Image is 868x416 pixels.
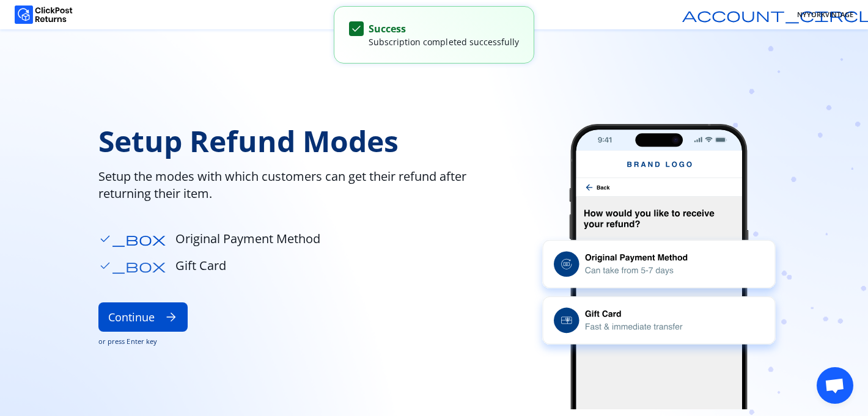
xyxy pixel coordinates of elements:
[98,259,166,272] span: check_box
[98,168,502,202] span: Setup the modes with which customers can get their refund after returning their item.
[797,10,853,20] span: NYYORKVINTAGE
[369,36,519,48] p: Subscription completed successfully
[98,337,502,346] span: or press Enter key
[15,5,73,24] img: Logo
[817,367,853,404] div: Open chat
[164,310,178,324] span: arrow_forward
[175,257,226,274] span: Gift Card
[98,124,502,158] span: Setup Refund Modes
[350,23,362,35] span: check
[98,232,166,246] span: check_box
[98,302,188,332] button: Continuearrow_forward
[369,21,519,36] p: Success
[534,124,784,409] img: refund-modes
[175,230,320,247] span: Original Payment Method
